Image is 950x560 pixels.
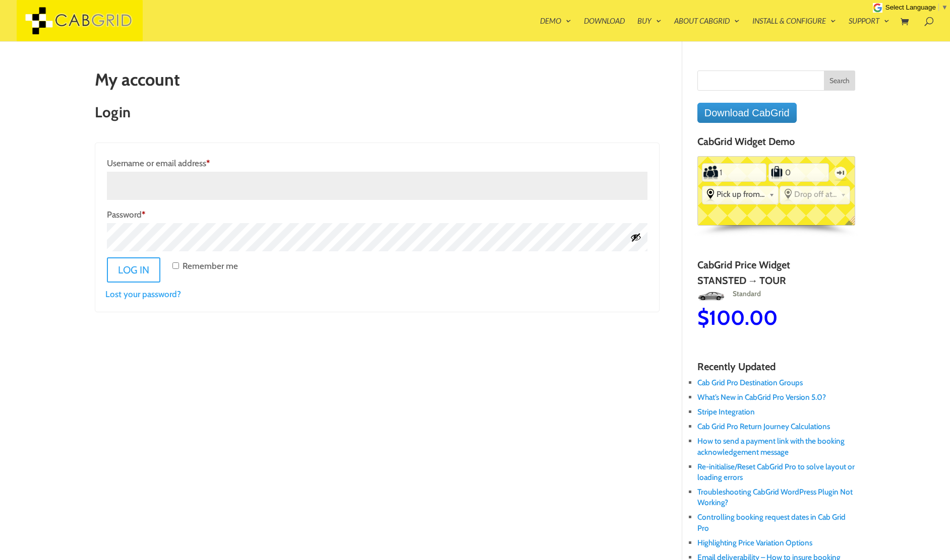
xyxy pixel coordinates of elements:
[697,436,845,456] a: How to send a payment link with the booking acknowledgement message
[719,164,750,180] input: Number of Passengers
[703,165,719,181] label: Number of Passengers
[697,259,855,275] h4: CabGrid Price Widget
[673,289,708,298] span: Standard
[697,538,812,547] a: Highlighting Price Variation Options
[885,4,936,11] span: Select Language
[584,17,625,41] a: Download
[697,136,855,152] h4: CabGrid Widget Demo
[105,289,181,299] a: Lost your password?
[824,71,855,91] input: Search
[674,17,740,41] a: About CabGrid
[780,186,850,202] div: Select the place the destination address is within
[885,4,948,11] a: Select Language​
[769,165,784,181] label: Number of Suitcases
[183,261,238,271] span: Remember me
[172,262,179,269] input: Remember me
[697,422,830,431] a: Cab Grid Pro Return Journey Calculations
[697,407,755,416] a: Stripe Integration
[540,17,571,41] a: Demo
[697,487,853,507] a: Troubleshooting CabGrid WordPress Plugin Not Working?
[644,275,802,286] h2: Stansted → Tour
[17,14,143,25] a: CabGrid Taxi Plugin
[849,17,889,41] a: Support
[717,189,765,199] span: Pick up from...
[107,257,160,283] button: Log in
[841,214,862,235] span: English
[941,4,948,11] span: ▼
[697,103,797,123] a: Download CabGrid
[697,512,846,532] a: Controlling booking request dates in Cab Grid Pro
[702,186,778,202] div: Select the place the starting address falls within
[107,206,647,223] label: Password
[752,17,836,41] a: Install & Configure
[95,104,659,125] h2: Login
[802,298,836,314] img: Chauffeur
[697,462,855,482] a: Re-initialise/Reset CabGrid Pro to solve layout or loading errors
[644,275,802,328] a: Stansted → TourStandard100.00
[697,378,803,387] a: Cab Grid Pro Destination Groups
[630,232,641,243] button: Show password
[813,315,868,340] span: 66.00
[107,155,647,172] label: Username or email address
[656,305,724,330] span: 100.00
[637,17,662,41] a: Buy
[697,361,855,377] h4: Recently Updated
[837,299,874,308] span: Chauffeur
[95,71,659,94] h1: My account
[784,164,813,180] input: Number of Suitcases
[794,189,837,199] span: Drop off at...
[697,392,826,402] a: What’s New in CabGrid Pro Version 5.0?
[802,315,813,340] span: $
[832,161,850,184] label: One-way
[887,497,950,545] iframe: chat widget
